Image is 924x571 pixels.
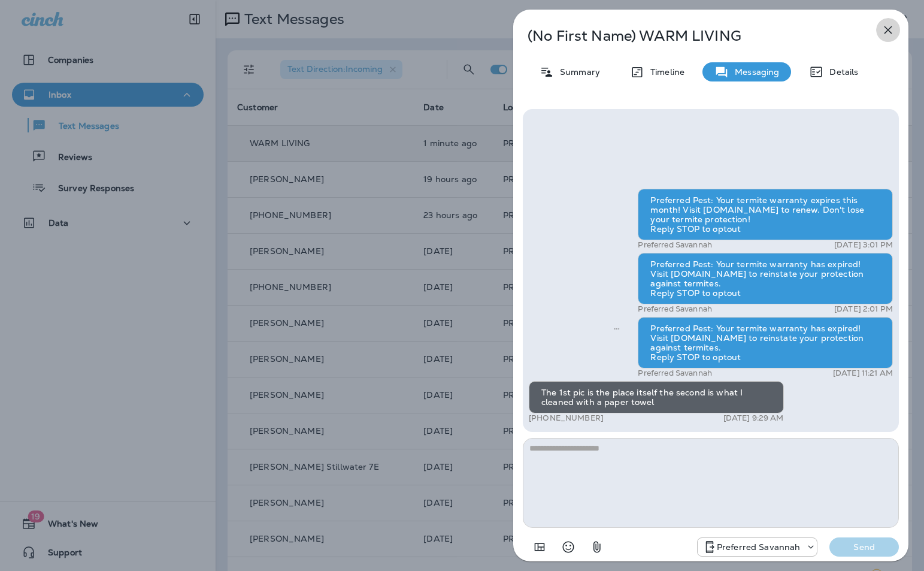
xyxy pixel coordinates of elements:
div: Preferred Pest: Your termite warranty has expired! Visit [DOMAIN_NAME] to reinstate your protecti... [638,253,893,304]
p: [DATE] 2:01 PM [834,304,893,314]
p: [PHONE_NUMBER] [529,413,604,423]
div: Preferred Pest: Your termite warranty has expired! Visit [DOMAIN_NAME] to reinstate your protecti... [638,317,893,368]
div: Preferred Pest: Your termite warranty expires this month! Visit [DOMAIN_NAME] to renew. Don't los... [638,189,893,240]
button: Select an emoji [556,535,580,559]
p: Summary [554,67,600,77]
div: +1 (912) 461-3419 [698,540,817,554]
p: Details [823,67,858,77]
p: [DATE] 9:29 AM [723,413,784,423]
p: Preferred Savannah [638,368,712,378]
p: Preferred Savannah [638,240,712,250]
p: Preferred Savannah [717,542,801,552]
span: Sent [614,322,620,333]
p: [DATE] 11:21 AM [833,368,893,378]
div: The 1st pic is the place itself the second is what I cleaned with a paper towel [529,381,784,413]
p: (No First Name) WARM LIVING [528,28,855,44]
p: Timeline [644,67,684,77]
p: [DATE] 3:01 PM [834,240,893,250]
p: Messaging [729,67,779,77]
button: Add in a premade template [528,535,552,559]
p: Preferred Savannah [638,304,712,314]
